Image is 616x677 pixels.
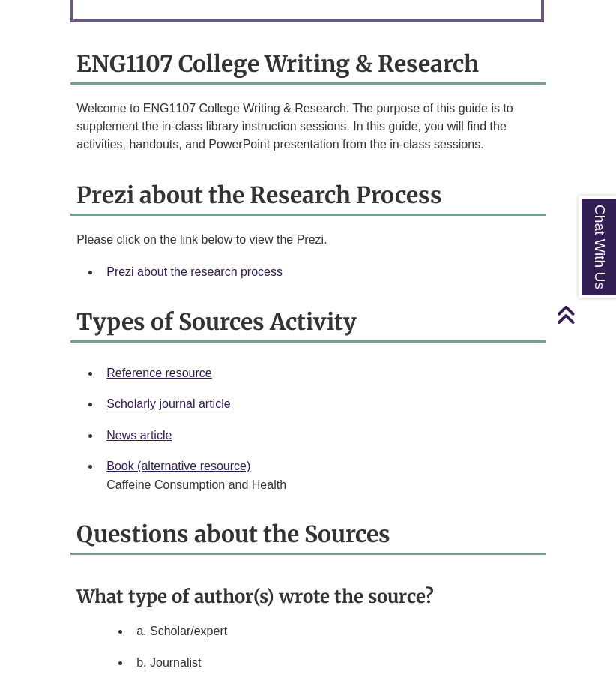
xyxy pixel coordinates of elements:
[130,616,540,647] li: a. Scholar/expert
[106,460,250,472] a: Book (alternative resource)
[106,429,172,442] a: News article
[106,397,230,410] a: Scholarly journal article
[76,100,540,154] p: Welcome to ENG1107 College Writing & Research. The purpose of this guide is to supplement the in-...
[106,265,283,278] a: Prezi about the research process
[556,304,612,325] a: Back to Top
[76,231,540,249] p: Please click on the link below to view the Prezi.
[70,176,546,216] h2: Prezi about the Research Process
[70,515,546,555] h2: Questions about the Sources
[70,303,546,343] h2: Types of Sources Activity
[106,476,534,494] div: Caffeine Consumption and Health
[76,585,434,608] strong: What type of author(s) wrote the source?
[70,45,546,85] h2: ENG1107 College Writing & Research
[106,367,212,379] a: Reference resource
